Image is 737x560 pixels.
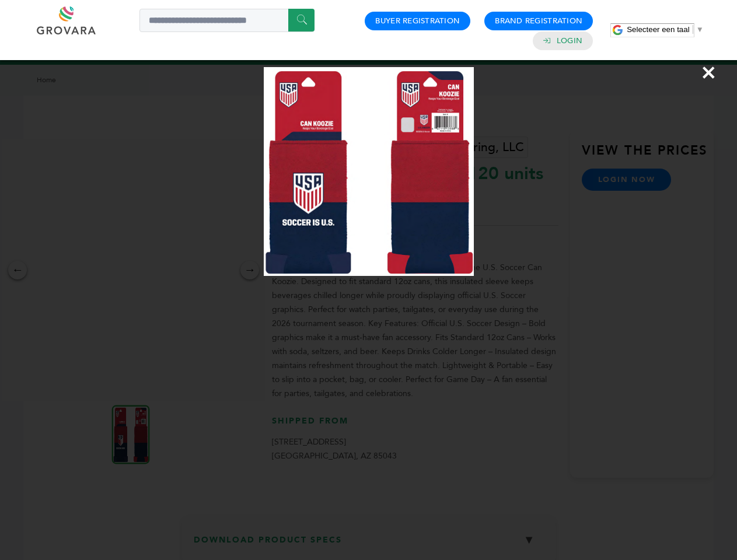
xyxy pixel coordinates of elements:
[495,16,582,26] a: Brand Registration
[627,25,704,34] a: Selecteer een taal​
[696,25,704,34] span: ▼
[693,25,693,34] span: ​
[375,16,460,26] a: Buyer Registration
[701,56,717,89] span: ×
[264,67,474,276] img: Image Preview
[557,36,582,46] a: Login
[627,25,689,34] span: Selecteer een taal
[139,9,315,32] input: Search a product or brand...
